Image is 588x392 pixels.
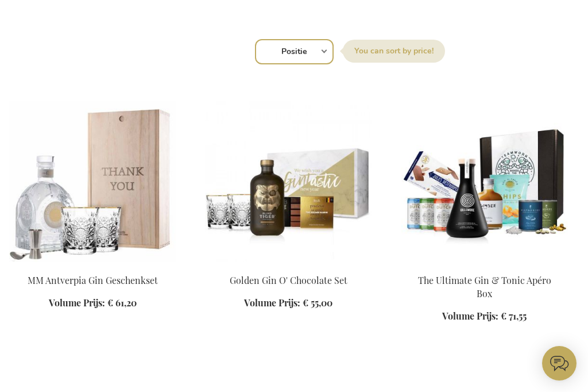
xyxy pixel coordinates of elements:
[244,297,332,310] a: Volume Prijs: € 55,00
[442,310,498,322] span: Volume Prijs:
[205,260,372,271] a: Beer Apéro Gift Box
[244,297,300,309] span: Volume Prijs:
[49,297,105,309] span: Volume Prijs:
[401,101,568,262] img: The Ultimate Gin & Tonic Apéro Box
[303,297,332,309] span: € 55,00
[501,310,527,322] span: € 71,55
[205,101,372,262] img: Beer Apéro Gift Box
[418,274,551,299] a: The Ultimate Gin & Tonic Apéro Box
[9,260,176,271] a: MM Antverpia Gin Gift Set
[401,260,568,271] a: The Ultimate Gin & Tonic Apéro Box
[28,274,158,286] a: MM Antverpia Gin Geschenkset
[107,297,137,309] span: € 61,20
[230,274,347,286] a: Golden Gin O' Chocolate Set
[49,297,137,310] a: Volume Prijs: € 61,20
[542,346,577,381] iframe: belco-activator-frame
[343,40,445,63] label: Sorteer op
[9,101,176,262] img: MM Antverpia Gin Gift Set
[442,310,527,323] a: Volume Prijs: € 71,55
